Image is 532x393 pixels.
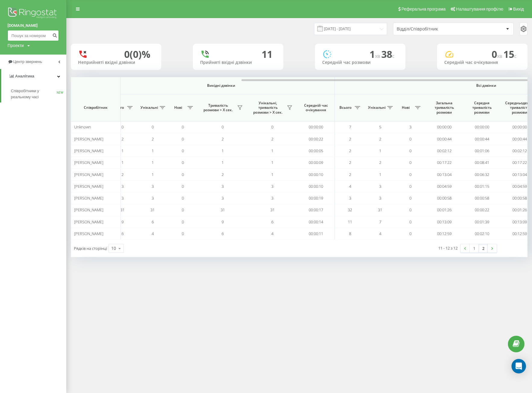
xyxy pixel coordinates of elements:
[425,168,463,180] td: 00:13:04
[121,184,124,189] span: 3
[182,148,184,153] span: 0
[121,148,124,153] span: 1
[124,49,150,60] div: 0 (0)%
[322,60,398,65] div: Середній час розмови
[74,148,103,153] span: [PERSON_NAME]
[222,124,224,130] span: 0
[150,207,155,212] span: 31
[338,105,353,110] span: Всього
[512,359,526,373] div: Open Intercom Messenger
[379,148,381,153] span: 1
[74,207,103,212] span: [PERSON_NAME]
[8,42,24,49] div: Проекти
[348,219,352,225] span: 11
[297,204,335,216] td: 00:00:17
[152,124,154,130] span: 0
[8,30,59,41] input: Пошук за номером
[349,231,351,236] span: 8
[379,172,381,177] span: 1
[375,53,381,59] span: хв
[111,245,116,251] div: 10
[409,160,411,165] span: 0
[513,7,524,11] span: Вихід
[121,124,124,130] span: 0
[409,124,411,130] span: 3
[463,181,501,192] td: 00:01:15
[271,195,273,201] span: 3
[349,148,351,153] span: 2
[397,27,469,32] div: Відділ/Співробітник
[76,105,115,110] span: Співробітник
[121,83,321,88] span: Вихідні дзвінки
[381,48,395,61] span: 38
[152,172,154,177] span: 1
[271,124,273,130] span: 0
[152,184,154,189] span: 3
[297,181,335,192] td: 00:00:10
[11,86,66,102] a: Співробітники у реальному часіNEW
[74,231,103,236] span: [PERSON_NAME]
[78,60,154,65] div: Неприйняті вхідні дзвінки
[121,160,124,165] span: 1
[463,145,501,157] td: 00:01:06
[221,207,225,212] span: 31
[74,160,103,165] span: [PERSON_NAME]
[74,219,103,225] span: [PERSON_NAME]
[379,160,381,165] span: 2
[479,244,488,253] a: 2
[438,245,458,251] div: 11 - 12 з 12
[492,48,503,61] span: 0
[250,101,285,115] span: Унікальні, тривалість розмови > Х сек.
[271,172,273,177] span: 1
[368,105,386,110] span: Унікальні
[270,207,275,212] span: 31
[182,160,184,165] span: 0
[444,60,520,65] div: Середній час очікування
[379,136,381,142] span: 2
[74,172,103,177] span: [PERSON_NAME]
[182,219,184,225] span: 0
[463,204,501,216] td: 00:00:22
[222,148,224,153] span: 1
[8,23,59,29] a: [DOMAIN_NAME]
[271,184,273,189] span: 3
[297,157,335,168] td: 00:00:09
[392,53,395,59] span: c
[409,184,411,189] span: 0
[379,195,381,201] span: 3
[140,105,158,110] span: Унікальні
[409,195,411,201] span: 0
[467,101,496,115] span: Середня тривалість розмови
[409,219,411,225] span: 0
[121,231,124,236] span: 6
[297,168,335,180] td: 00:00:10
[379,219,381,225] span: 7
[201,103,235,112] span: Тривалість розмови > Х сек.
[463,133,501,145] td: 00:00:44
[200,60,276,65] div: Прийняті вхідні дзвінки
[152,195,154,201] span: 3
[297,228,335,240] td: 00:00:11
[463,228,501,240] td: 00:02:10
[74,195,103,201] span: [PERSON_NAME]
[121,172,124,177] span: 2
[425,181,463,192] td: 00:04:59
[302,103,330,112] span: Середній час очікування
[297,133,335,145] td: 00:00:22
[271,148,273,153] span: 1
[222,195,224,201] span: 3
[409,231,411,236] span: 0
[425,204,463,216] td: 00:01:26
[8,6,59,21] img: Ringostat logo
[463,192,501,204] td: 00:00:58
[297,216,335,228] td: 00:00:14
[425,133,463,145] td: 00:00:44
[349,124,351,130] span: 7
[182,124,184,130] span: 0
[222,160,224,165] span: 1
[409,172,411,177] span: 0
[271,219,273,225] span: 6
[430,101,458,115] span: Загальна тривалість розмови
[370,48,381,61] span: 1
[74,246,107,251] span: Рядків на сторінці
